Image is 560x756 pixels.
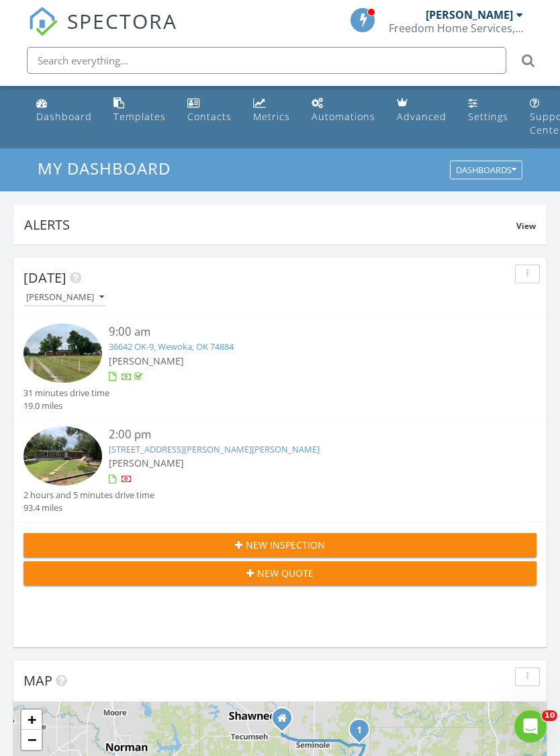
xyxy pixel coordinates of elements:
[67,7,177,35] span: SPECTORA
[109,457,184,469] span: [PERSON_NAME]
[450,161,522,180] button: Dashboards
[312,110,375,123] div: Automations
[113,110,166,123] div: Templates
[257,566,314,580] span: New Quote
[282,718,290,726] div: P.O. Box 41, Earlsboro OK 74840
[28,18,177,46] a: SPECTORA
[26,293,104,302] div: [PERSON_NAME]
[24,489,154,502] div: 2 hours and 5 minutes drive time
[27,47,506,74] input: Search everything...
[24,533,536,557] button: New Inspection
[21,730,42,750] a: Zoom out
[516,220,536,232] span: View
[24,671,52,690] span: Map
[24,502,154,514] div: 93.4 miles
[397,110,447,123] div: Advanced
[109,340,234,352] a: 36642 OK-9, Wewoka, OK 74884
[31,91,97,130] a: Dashboard
[28,7,58,36] img: The Best Home Inspection Software - Spectora
[246,538,325,552] span: New Inspection
[38,157,171,179] span: My Dashboard
[468,110,508,123] div: Settings
[24,289,107,307] button: [PERSON_NAME]
[24,426,102,485] img: 9324883%2Fcover_photos%2Fgvy7RkoBS4IkND0aPqjW%2Fsmall.jpg
[109,426,494,443] div: 2:00 pm
[109,355,184,367] span: [PERSON_NAME]
[109,443,320,455] a: [STREET_ADDRESS][PERSON_NAME][PERSON_NAME]
[248,91,295,130] a: Metrics
[21,710,42,730] a: Zoom in
[24,269,66,287] span: [DATE]
[187,110,232,123] div: Contacts
[24,216,516,234] div: Alerts
[24,324,536,412] a: 9:00 am 36642 OK-9, Wewoka, OK 74884 [PERSON_NAME] 31 minutes drive time 19.0 miles
[24,561,536,585] button: New Quote
[24,387,109,399] div: 31 minutes drive time
[359,729,367,737] div: 36642 OK-9, Wewoka, OK 74884
[306,91,381,130] a: Automations (Basic)
[108,91,171,130] a: Templates
[24,324,102,383] img: 9349125%2Fcover_photos%2FLv9N94nNtJE1qG2uoB3r%2Fsmall.jpg
[463,91,514,130] a: Settings
[391,91,452,130] a: Advanced
[357,726,362,735] i: 1
[389,21,523,35] div: Freedom Home Services, LLC
[426,8,513,21] div: [PERSON_NAME]
[36,110,92,123] div: Dashboard
[24,426,536,515] a: 2:00 pm [STREET_ADDRESS][PERSON_NAME][PERSON_NAME] [PERSON_NAME] 2 hours and 5 minutes drive time...
[109,324,494,340] div: 9:00 am
[24,399,109,412] div: 19.0 miles
[456,166,516,175] div: Dashboards
[253,110,290,123] div: Metrics
[182,91,237,130] a: Contacts
[514,710,547,743] iframe: Intercom live chat
[542,710,557,721] span: 10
